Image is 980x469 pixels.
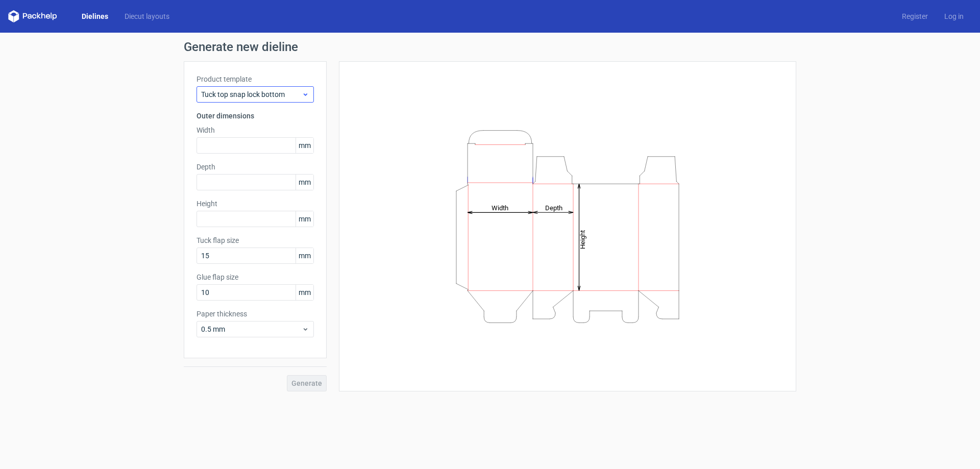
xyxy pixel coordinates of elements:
a: Dielines [73,11,116,21]
label: Tuck flap size [197,235,314,245]
a: Log in [936,11,972,21]
tspan: Height [579,230,586,249]
span: mm [296,211,313,227]
tspan: Depth [545,204,562,211]
a: Register [894,11,936,21]
a: Diecut layouts [116,11,178,21]
tspan: Width [492,204,508,211]
label: Glue flap size [197,272,314,282]
span: mm [296,248,313,263]
h3: Outer dimensions [197,111,314,121]
span: mm [296,175,313,190]
label: Depth [197,162,314,172]
label: Product template [197,74,314,84]
label: Width [197,125,314,135]
label: Height [197,199,314,209]
span: Tuck top snap lock bottom [201,89,302,100]
span: mm [296,285,313,300]
label: Paper thickness [197,309,314,319]
h1: Generate new dieline [184,41,796,53]
span: mm [296,138,313,153]
span: 0.5 mm [201,324,302,334]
